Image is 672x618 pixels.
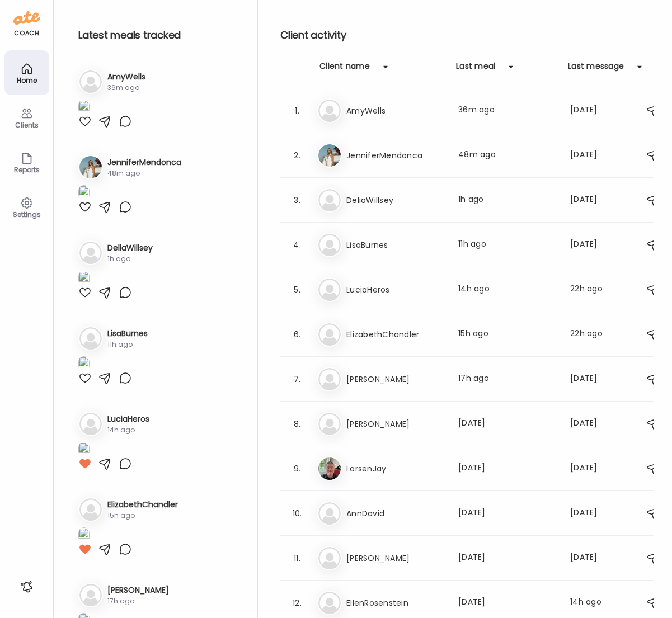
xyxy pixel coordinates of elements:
[318,100,341,122] img: bg-avatar-default.svg
[318,323,341,346] img: bg-avatar-default.svg
[318,502,341,525] img: bg-avatar-default.svg
[570,149,614,162] div: [DATE]
[458,194,557,207] div: 1h ago
[290,238,304,252] div: 4.
[78,100,90,115] img: images%2FVeJUmU9xL5OtfHQnXXq9YpklFl83%2FZP2rUu2vyiRvQjFey0as%2FWct7AOT5jZhXrT2wYOKy_1080
[346,194,445,207] h3: DeliaWillsey
[14,29,39,38] div: coach
[79,327,102,350] img: bg-avatar-default.svg
[570,238,614,252] div: [DATE]
[107,596,169,606] div: 17h ago
[107,511,178,521] div: 15h ago
[346,149,445,162] h3: JenniferMendonca
[318,189,341,211] img: bg-avatar-default.svg
[79,584,102,606] img: bg-avatar-default.svg
[79,498,102,521] img: bg-avatar-default.svg
[107,413,149,425] h3: LuciaHeros
[78,356,90,371] img: images%2F14YwdST0zVTSBa9Pc02PT7cAhhp2%2FMqcO2qCN3emCrQEtK7TP%2FBQhO735hKudivu7rvH7N_1080
[346,104,445,117] h3: AmyWells
[458,507,557,520] div: [DATE]
[458,104,557,117] div: 36m ago
[458,596,557,610] div: [DATE]
[79,156,102,178] img: avatars%2FhTWL1UBjihWZBvuxS4CFXhMyrrr1
[570,462,614,475] div: [DATE]
[458,238,557,252] div: 11h ago
[346,328,445,341] h3: ElizabethChandler
[318,547,341,569] img: bg-avatar-default.svg
[570,104,614,117] div: [DATE]
[318,457,341,480] img: avatars%2FpQclOzuQ2uUyIuBETuyLXmhsmXz1
[346,462,445,475] h3: LarsenJay
[318,279,341,301] img: bg-avatar-default.svg
[7,121,47,129] div: Clients
[346,596,445,610] h3: EllenRosenstein
[456,60,495,78] div: Last meal
[318,234,341,256] img: bg-avatar-default.svg
[346,507,445,520] h3: AnnDavid
[107,168,181,178] div: 48m ago
[107,242,153,254] h3: DeliaWillsey
[107,71,145,83] h3: AmyWells
[570,283,614,296] div: 22h ago
[346,283,445,296] h3: LuciaHeros
[319,60,370,78] div: Client name
[568,60,624,78] div: Last message
[346,551,445,565] h3: [PERSON_NAME]
[290,462,304,475] div: 9.
[458,328,557,341] div: 15h ago
[280,27,666,44] h2: Client activity
[570,372,614,386] div: [DATE]
[458,283,557,296] div: 14h ago
[318,413,341,435] img: bg-avatar-default.svg
[458,417,557,431] div: [DATE]
[79,413,102,435] img: bg-avatar-default.svg
[107,254,153,264] div: 1h ago
[290,283,304,296] div: 5.
[79,242,102,264] img: bg-avatar-default.svg
[78,442,90,457] img: images%2F1qYfsqsWO6WAqm9xosSfiY0Hazg1%2FcBP542v8ukWaynQNN63Y%2FxdEqS1OOBIMBoMjm64G6_1080
[107,83,145,93] div: 36m ago
[290,328,304,341] div: 6.
[79,70,102,93] img: bg-avatar-default.svg
[570,551,614,565] div: [DATE]
[290,551,304,565] div: 11.
[7,166,47,173] div: Reports
[290,372,304,386] div: 7.
[458,462,557,475] div: [DATE]
[458,551,557,565] div: [DATE]
[78,271,90,286] img: images%2FGHdhXm9jJtNQdLs9r9pbhWu10OF2%2FYd94GfMjpqmJSsINq0VL%2FVqLhDWG4p0WWzWjB7Rrs_1080
[570,507,614,520] div: [DATE]
[570,596,614,610] div: 14h ago
[290,507,304,520] div: 10.
[107,499,178,511] h3: ElizabethChandler
[290,149,304,162] div: 2.
[107,157,181,168] h3: JenniferMendonca
[78,527,90,542] img: images%2FLmewejLqqxYGdaZecVheXEEv6Df2%2Fn3bRmSTUXD6zCEvGUKVk%2FCSsZ0I35iAzMd2XpFqKG_1080
[7,211,47,218] div: Settings
[458,372,557,386] div: 17h ago
[13,9,40,27] img: ate
[346,417,445,431] h3: [PERSON_NAME]
[290,596,304,610] div: 12.
[570,194,614,207] div: [DATE]
[570,328,614,341] div: 22h ago
[107,328,148,339] h3: LisaBurnes
[107,584,169,596] h3: [PERSON_NAME]
[570,417,614,431] div: [DATE]
[78,27,239,44] h2: Latest meals tracked
[346,372,445,386] h3: [PERSON_NAME]
[290,417,304,431] div: 8.
[458,149,557,162] div: 48m ago
[290,104,304,117] div: 1.
[107,339,148,350] div: 11h ago
[318,144,341,167] img: avatars%2FhTWL1UBjihWZBvuxS4CFXhMyrrr1
[7,77,47,84] div: Home
[346,238,445,252] h3: LisaBurnes
[318,368,341,390] img: bg-avatar-default.svg
[318,592,341,614] img: bg-avatar-default.svg
[78,185,90,200] img: images%2FhTWL1UBjihWZBvuxS4CFXhMyrrr1%2FcEjWsImHZMqmLrwPkndy%2FFrtGOlKQdR9Dwg9fWi8a_1080
[290,194,304,207] div: 3.
[107,425,149,435] div: 14h ago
